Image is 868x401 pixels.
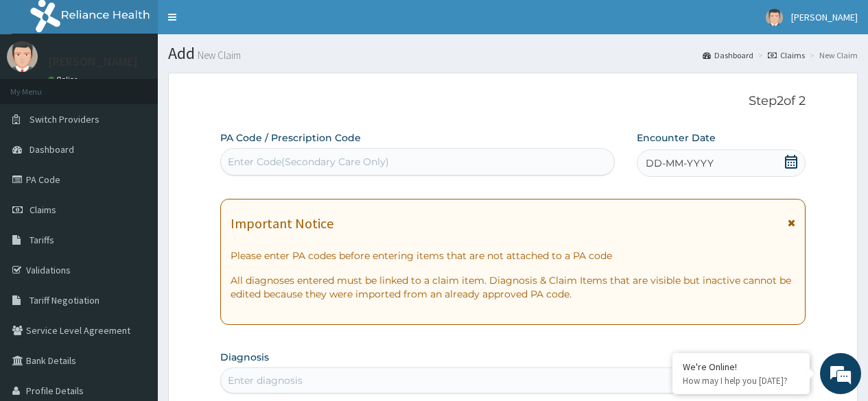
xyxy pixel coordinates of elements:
label: Encounter Date [637,131,716,145]
li: New Claim [806,49,858,61]
label: Diagnosis [220,350,269,364]
p: [PERSON_NAME] [48,56,138,68]
div: Enter Code(Secondary Care Only) [228,155,389,169]
span: Tariffs [30,234,54,246]
img: User Image [7,41,38,72]
span: Dashboard [30,143,74,156]
span: Tariff Negotiation [30,294,99,306]
span: Claims [30,204,56,216]
a: Online [48,75,81,84]
h1: Important Notice [231,216,333,231]
h1: Add [168,45,858,62]
a: Dashboard [703,49,753,61]
div: Enter diagnosis [228,374,303,387]
p: All diagnoses entered must be linked to a claim item. Diagnosis & Claim Items that are visible bu... [231,274,795,301]
small: New Claim [195,50,241,60]
div: We're Online! [683,361,799,373]
span: DD-MM-YYYY [646,156,714,170]
span: Switch Providers [30,113,99,125]
p: How may I help you today? [683,375,799,387]
a: Claims [768,49,805,61]
label: PA Code / Prescription Code [220,131,361,145]
span: [PERSON_NAME] [791,11,858,23]
p: Step 2 of 2 [220,94,806,109]
p: Please enter PA codes before entering items that are not attached to a PA code [231,249,795,263]
img: User Image [766,9,783,26]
